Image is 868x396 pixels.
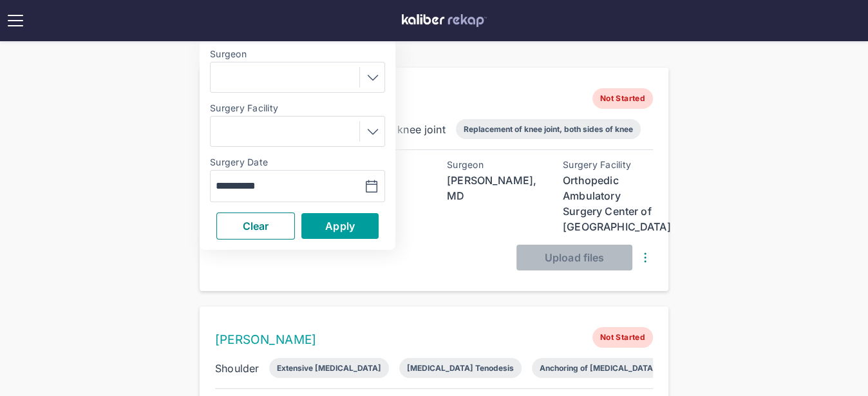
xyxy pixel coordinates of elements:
span: Not Started [592,327,653,348]
img: DotsThreeVertical.31cb0eda.svg [637,250,653,265]
div: Surgery Facility [563,160,653,170]
label: Surgery Facility [210,103,385,113]
div: [MEDICAL_DATA] Tenodesis [407,363,514,373]
div: Orthopedic Ambulatory Surgery Center of [GEOGRAPHIC_DATA] [563,173,653,234]
button: Apply [301,213,379,239]
label: Surgery Date [210,157,385,167]
label: Surgeon [210,49,385,59]
div: 2193 entries [200,47,668,62]
img: open menu icon [5,10,26,31]
button: Upload files [516,245,632,270]
div: Surgeon [447,160,537,170]
a: [PERSON_NAME] [215,332,316,347]
button: Clear [216,212,295,240]
span: Apply [325,220,355,232]
span: Clear [243,220,269,232]
div: [PERSON_NAME], MD [447,173,537,203]
div: Extensive [MEDICAL_DATA] [277,363,381,373]
div: Shoulder [215,361,259,376]
span: Not Started [592,88,653,109]
div: Replacement of knee joint, both sides of knee [464,124,633,134]
div: Anchoring of [MEDICAL_DATA] tendon [540,363,684,373]
img: kaliber labs logo [402,14,487,27]
span: Upload files [545,251,604,264]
